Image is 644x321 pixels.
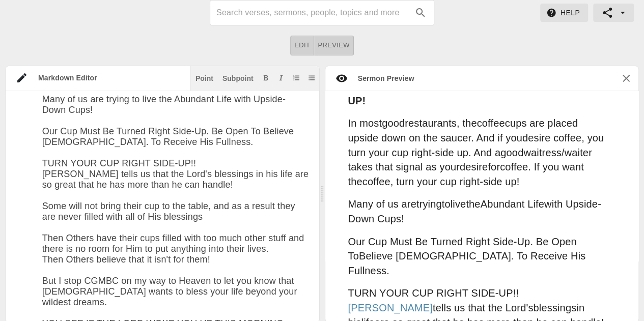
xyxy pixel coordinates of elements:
button: search [409,2,432,24]
div: Subpoint [222,75,254,82]
button: Add italic text [276,73,286,83]
div: Point [195,75,213,82]
p: Our Cup Must Be Turned Right Side-Up. Be Open To . To Receive His Fullness. [348,235,606,278]
button: Edit [290,36,314,55]
span: good [500,147,523,158]
button: Add ordered list [291,73,301,83]
input: Search sermons [216,5,409,21]
span: Believe [359,250,393,261]
span: coffee [553,132,581,143]
span: desire [522,132,550,143]
span: coffee [362,176,390,187]
span: Help [548,7,580,19]
p: In most restaurants, the cups are placed upside down on the saucer. And if you , you turn your cu... [348,116,606,189]
button: Insert point [193,73,215,83]
span: Abundant Life [481,198,544,210]
p: Many of us are to the with Upside-Down Cups! [348,197,606,226]
span: desire [460,161,488,172]
span: blessings [533,302,576,313]
button: Preview [314,36,354,55]
iframe: Drift Widget Chat Controller [593,270,632,309]
button: Help [540,4,588,22]
span: good [382,118,405,129]
div: Markdown Editor [28,73,190,83]
button: Add unordered list [306,73,317,83]
span: trying [416,198,442,210]
span: [DEMOGRAPHIC_DATA] [396,250,511,261]
span: Edit [294,40,310,51]
div: Sermon Preview [348,73,414,83]
strong: STEP ONE IS TO TURN YOUR CUP RIGHT SIDE UP! [348,80,588,106]
button: Add bold text [261,73,271,83]
div: text alignment [290,36,354,55]
span: live [451,198,466,210]
button: Subpoint [220,73,256,83]
span: coffee [500,161,528,172]
span: [PERSON_NAME] [348,302,433,313]
span: coffee [477,118,505,129]
span: Preview [318,40,350,51]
